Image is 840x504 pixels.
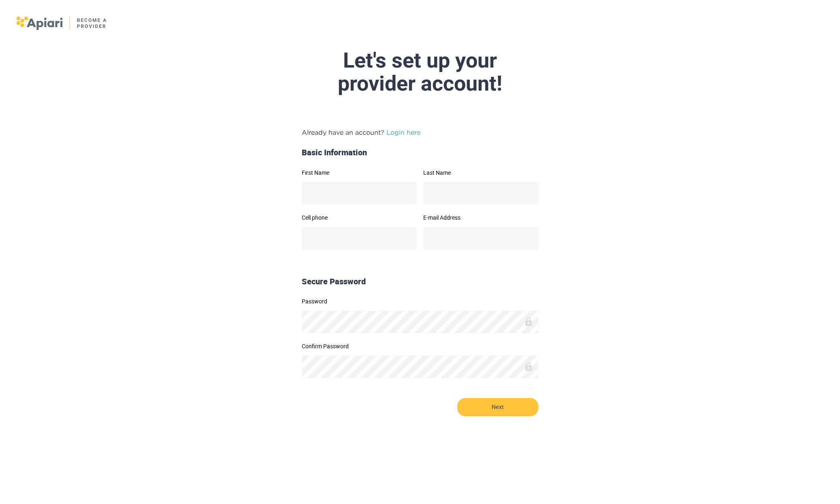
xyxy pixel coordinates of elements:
[423,215,538,220] label: E-mail Address
[386,129,420,136] a: Login here
[302,127,538,137] p: Already have an account?
[457,398,538,416] button: Next
[229,49,611,95] div: Let's set up your provider account!
[423,170,538,176] label: Last Name
[302,343,538,349] label: Confirm Password
[302,215,417,220] label: Cell phone
[302,170,417,176] label: First Name
[298,147,542,159] div: Basic Information
[298,276,542,288] div: Secure Password
[302,299,538,304] label: Password
[16,16,107,30] img: logo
